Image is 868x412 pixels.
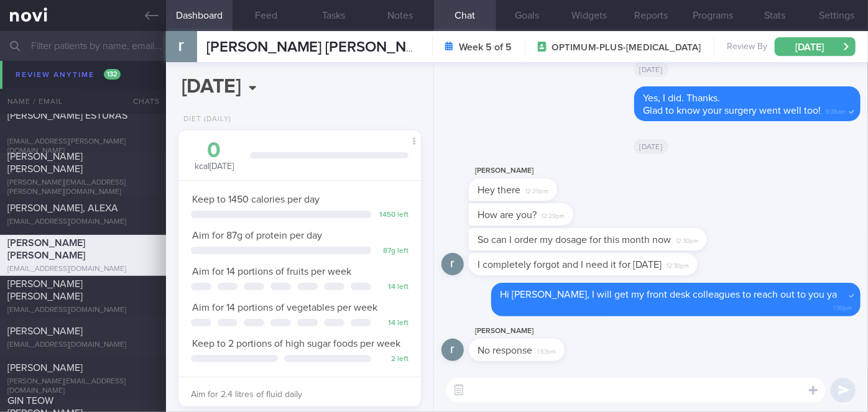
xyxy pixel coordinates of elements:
div: [EMAIL_ADDRESS][DOMAIN_NAME] [7,265,159,274]
span: Hey there [478,185,520,195]
span: Review By [727,42,767,53]
span: [PERSON_NAME], ALEXA [7,203,118,213]
div: [EMAIL_ADDRESS][DOMAIN_NAME] [7,217,159,227]
div: [PERSON_NAME][EMAIL_ADDRESS][PERSON_NAME][DOMAIN_NAME] [7,178,159,197]
span: [DATE] [634,62,669,77]
div: [PERSON_NAME] [469,163,594,178]
div: [PERSON_NAME][EMAIL_ADDRESS][DOMAIN_NAME] [7,377,159,396]
div: kcal [DATE] [191,140,238,173]
span: OPTIMUM-PLUS-[MEDICAL_DATA] [552,42,701,54]
span: I completely forgot and I need it for [DATE] [478,260,662,270]
span: Keep to 2 portions of high sugar foods per week [192,339,400,349]
span: [DATE] [634,139,669,154]
span: [PERSON_NAME] [PERSON_NAME] [7,152,83,174]
span: [PERSON_NAME] [PERSON_NAME] [206,40,441,55]
div: [EMAIL_ADDRESS][DOMAIN_NAME] [7,306,159,315]
span: [PERSON_NAME] [PERSON_NAME] [7,238,85,260]
span: [PERSON_NAME] [7,363,83,373]
div: [EMAIL_ADDRESS][PERSON_NAME][DOMAIN_NAME] [7,137,159,156]
span: 9:38am [826,104,846,116]
span: 1:30pm [833,301,852,313]
span: 12:30pm [676,234,698,245]
strong: Week 5 of 5 [459,41,512,53]
span: Aim for 2.4 litres of fluid daily [191,390,302,399]
span: How are you? [478,210,537,220]
span: [PERSON_NAME] Bin [PERSON_NAME] [7,74,99,96]
span: No response [478,346,532,355]
div: 14 left [377,283,409,292]
span: 12:30pm [667,259,689,270]
span: Aim for 14 portions of fruits per week [192,267,351,277]
span: Glad to know your surgery went well too! [643,106,821,116]
span: Keep to 1450 calories per day [192,195,320,204]
span: 1:53pm [537,344,556,356]
span: [PERSON_NAME] [7,326,83,336]
div: [EMAIL_ADDRESS][DOMAIN_NAME] [7,101,159,110]
span: [PERSON_NAME] [PERSON_NAME] [7,279,83,301]
div: 87 g left [377,247,409,256]
span: So can I order my dosage for this month now [478,235,671,245]
button: [DATE] [775,37,856,56]
span: Aim for 87g of protein per day [192,231,322,240]
span: Yes, I did. Thanks. [643,93,720,103]
div: Diet (Daily) [178,115,231,124]
span: [PERSON_NAME] ESTURAS [7,111,127,121]
div: [PERSON_NAME] [469,324,602,339]
div: 0 [191,140,238,162]
span: 12:29pm [542,209,565,221]
span: Aim for 14 portions of vegetables per week [192,303,377,313]
div: 1450 left [377,211,409,220]
span: Hi [PERSON_NAME], I will get my front desk colleagues to reach out to you ya [500,290,837,300]
div: 14 left [377,319,409,328]
div: 2 left [377,355,409,364]
div: [EMAIL_ADDRESS][DOMAIN_NAME] [7,341,159,350]
span: 12:29pm [525,184,548,196]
